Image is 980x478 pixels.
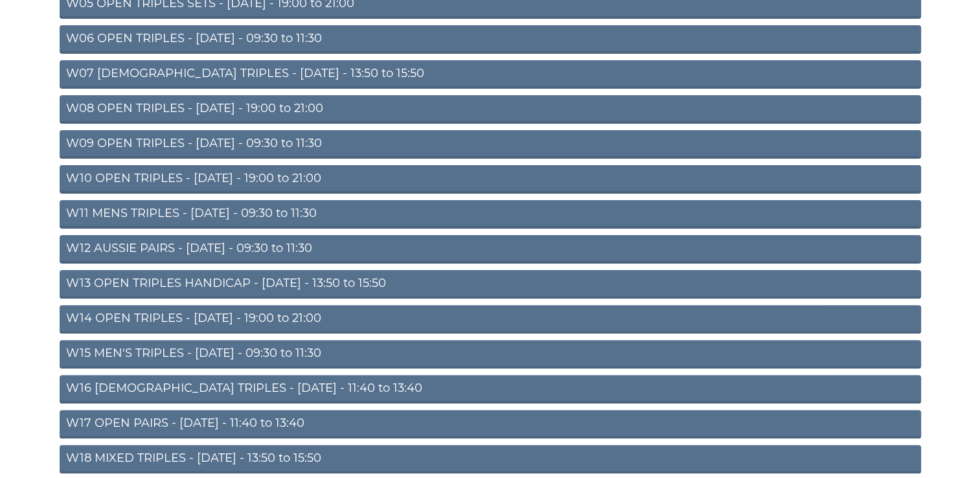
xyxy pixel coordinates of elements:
[60,235,921,264] a: W12 AUSSIE PAIRS - [DATE] - 09:30 to 11:30
[60,445,921,473] a: W18 MIXED TRIPLES - [DATE] - 13:50 to 15:50
[60,410,921,438] a: W17 OPEN PAIRS - [DATE] - 11:40 to 13:40
[60,60,921,89] a: W07 [DEMOGRAPHIC_DATA] TRIPLES - [DATE] - 13:50 to 15:50
[60,25,921,54] a: W06 OPEN TRIPLES - [DATE] - 09:30 to 11:30
[60,165,921,194] a: W10 OPEN TRIPLES - [DATE] - 19:00 to 21:00
[60,375,921,404] a: W16 [DEMOGRAPHIC_DATA] TRIPLES - [DATE] - 11:40 to 13:40
[60,340,921,369] a: W15 MEN'S TRIPLES - [DATE] - 09:30 to 11:30
[60,200,921,229] a: W11 MENS TRIPLES - [DATE] - 09:30 to 11:30
[60,95,921,124] a: W08 OPEN TRIPLES - [DATE] - 19:00 to 21:00
[60,130,921,159] a: W09 OPEN TRIPLES - [DATE] - 09:30 to 11:30
[60,305,921,334] a: W14 OPEN TRIPLES - [DATE] - 19:00 to 21:00
[60,270,921,299] a: W13 OPEN TRIPLES HANDICAP - [DATE] - 13:50 to 15:50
